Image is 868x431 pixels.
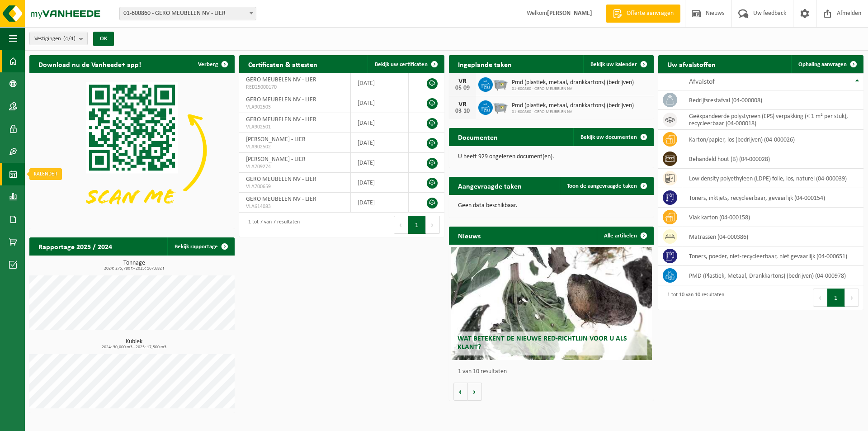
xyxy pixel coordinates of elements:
[167,237,234,256] a: Bekijk rapportage
[29,73,235,227] img: Download de VHEPlus App
[682,149,863,169] td: behandeld hout (B) (04-000028)
[375,62,428,67] span: Bekijk uw certificaten
[29,55,150,73] h2: Download nu de Vanheede+ app!
[512,102,634,109] span: Pmd (plastiek, metaal, drankkartons) (bedrijven)
[845,289,859,307] button: Next
[351,133,409,153] td: [DATE]
[63,36,75,42] count: (4/4)
[426,216,440,234] button: Next
[458,154,645,160] p: U heeft 929 ongelezen document(en).
[493,99,508,114] img: WB-2500-GAL-GY-01
[512,79,634,86] span: Pmd (plastiek, metaal, drankkartons) (bedrijven)
[682,188,863,208] td: toners, inktjets, recycleerbaar, gevaarlijk (04-000154)
[512,86,634,92] span: 01-600860 - GERO MEUBELEN NV
[449,55,521,73] h2: Ingeplande taken
[246,84,344,91] span: RED25000170
[682,169,863,188] td: low density polyethyleen (LDPE) folie, los, naturel (04-000039)
[351,93,409,113] td: [DATE]
[580,134,637,140] span: Bekijk uw documenten
[34,339,235,350] h3: Kubiek
[606,5,680,23] a: Offerte aanvragen
[682,110,863,130] td: geëxpandeerde polystyreen (EPS) verpakking (< 1 m² per stuk), recycleerbaar (04-000018)
[493,76,508,91] img: WB-2500-GAL-GY-01
[453,383,468,401] button: Vorige
[682,246,863,266] td: toners, poeder, niet-recycleerbaar, niet gevaarlijk (04-000651)
[468,383,482,401] button: Volgende
[547,10,592,17] strong: [PERSON_NAME]
[682,266,863,285] td: PMD (Plastiek, Metaal, Drankkartons) (bedrijven) (04-000978)
[449,128,507,146] h2: Documenten
[453,108,472,114] div: 03-10
[246,203,344,210] span: VLA614083
[119,7,256,20] span: 01-600860 - GERO MEUBELEN NV - LIER
[29,237,121,255] h2: Rapportage 2025 / 2024
[34,266,235,271] span: 2024: 275,780 t - 2025: 167,682 t
[120,7,256,20] span: 01-600860 - GERO MEUBELEN NV - LIER
[246,96,316,103] span: GERO MEUBELEN NV - LIER
[246,116,316,123] span: GERO MEUBELEN NV - LIER
[658,55,725,73] h2: Uw afvalstoffen
[827,289,845,307] button: 1
[246,76,316,83] span: GERO MEUBELEN NV - LIER
[453,101,472,108] div: VR
[682,90,863,110] td: bedrijfsrestafval (04-000008)
[453,78,472,85] div: VR
[560,177,653,195] a: Toon de aangevraagde taken
[512,109,634,115] span: 01-600860 - GERO MEUBELEN NV
[29,32,88,45] button: Vestigingen(4/4)
[449,227,490,244] h2: Nieuws
[590,62,637,67] span: Bekijk uw kalender
[449,177,531,194] h2: Aangevraagde taken
[682,227,863,246] td: matrassen (04-000386)
[93,32,114,46] button: OK
[351,113,409,133] td: [DATE]
[239,55,326,73] h2: Certificaten & attesten
[246,163,344,171] span: VLA709274
[246,104,344,111] span: VLA902503
[198,62,218,67] span: Verberg
[597,227,653,245] a: Alle artikelen
[34,32,75,46] span: Vestigingen
[682,130,863,149] td: karton/papier, los (bedrijven) (04-000026)
[451,247,652,360] a: Wat betekent de nieuwe RED-richtlijn voor u als klant?
[351,153,409,173] td: [DATE]
[689,78,715,85] span: Afvalstof
[813,289,827,307] button: Previous
[453,85,472,91] div: 05-09
[458,335,627,351] span: Wat betekent de nieuwe RED-richtlijn voor u als klant?
[682,208,863,227] td: vlak karton (04-000158)
[244,215,300,235] div: 1 tot 7 van 7 resultaten
[34,345,235,350] span: 2024: 30,000 m3 - 2025: 17,500 m3
[791,55,863,73] a: Ophaling aanvragen
[458,369,650,375] p: 1 van 10 resultaten
[583,55,653,73] a: Bekijk uw kalender
[408,216,426,234] button: 1
[246,176,316,183] span: GERO MEUBELEN NV - LIER
[246,123,344,131] span: VLA902501
[246,196,316,203] span: GERO MEUBELEN NV - LIER
[191,55,234,73] button: Verberg
[798,62,847,67] span: Ophaling aanvragen
[351,193,409,213] td: [DATE]
[351,73,409,93] td: [DATE]
[246,156,306,163] span: [PERSON_NAME] - LIER
[624,9,676,18] span: Offerte aanvragen
[368,55,443,73] a: Bekijk uw certificaten
[246,143,344,151] span: VLA902502
[246,183,344,190] span: VLA700659
[394,216,408,234] button: Previous
[567,183,637,189] span: Toon de aangevraagde taken
[663,288,724,308] div: 1 tot 10 van 10 resultaten
[246,136,306,143] span: [PERSON_NAME] - LIER
[34,260,235,271] h3: Tonnage
[573,128,653,146] a: Bekijk uw documenten
[458,203,645,209] p: Geen data beschikbaar.
[351,173,409,193] td: [DATE]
